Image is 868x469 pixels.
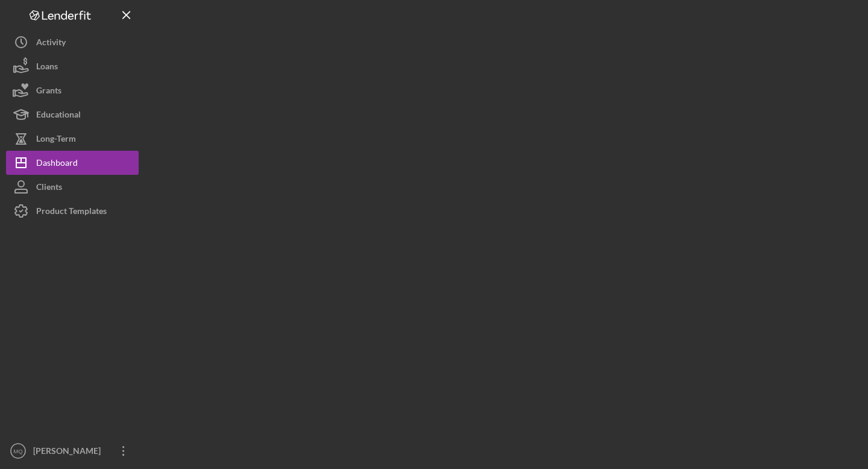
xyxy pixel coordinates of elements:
button: Loans [6,54,139,78]
button: Grants [6,78,139,102]
text: MQ [13,448,22,455]
button: Dashboard [6,151,139,175]
div: Long-Term [36,127,76,154]
div: Product Templates [36,199,107,226]
button: Educational [6,102,139,127]
div: Clients [36,175,62,202]
button: Product Templates [6,199,139,223]
div: Educational [36,102,81,130]
div: Grants [36,78,61,105]
button: Activity [6,30,139,54]
button: Clients [6,175,139,199]
button: Long-Term [6,127,139,151]
button: MQ[PERSON_NAME] [6,439,139,463]
div: Activity [36,30,66,57]
div: Dashboard [36,151,78,178]
div: Loans [36,54,58,81]
div: [PERSON_NAME] [30,439,108,466]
